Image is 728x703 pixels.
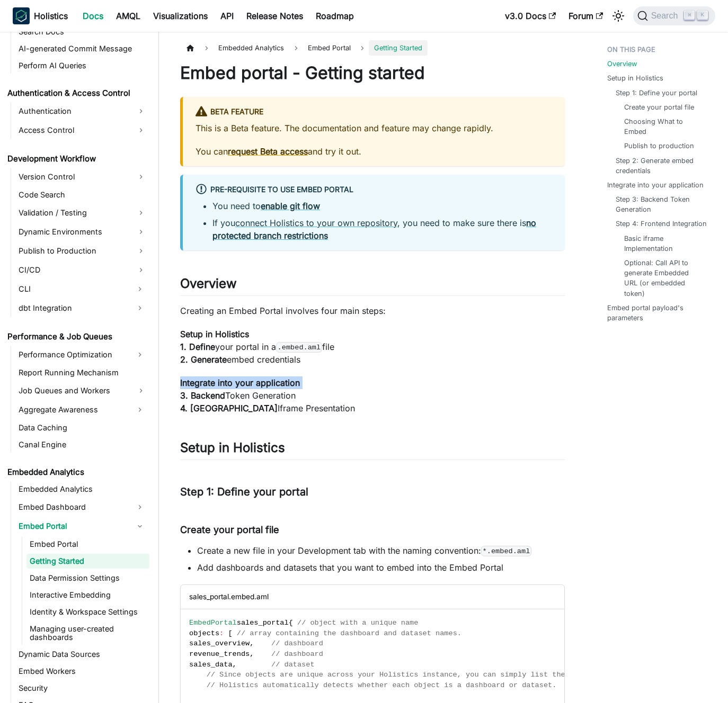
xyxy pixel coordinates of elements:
[207,681,557,689] span: // Holistics automatically detects whether each object is a dashboard or dataset.
[76,7,110,24] a: Docs
[261,201,320,211] a: enable git flow
[297,619,418,627] span: // object with a unique name
[15,41,149,56] a: AI-generated Commit Message
[15,518,130,535] a: Embed Portal
[233,661,237,669] span: ,
[276,342,322,353] code: .embed.aml
[648,11,685,21] span: Search
[15,681,149,696] a: Security
[308,44,351,52] span: Embed Portal
[180,62,565,84] h1: Embed portal - Getting started
[240,7,309,24] a: Release Notes
[213,40,289,56] span: Embedded Analytics
[610,7,627,24] button: Switch between dark and light mode (currently light mode)
[4,86,149,101] a: Authentication & Access Control
[212,217,552,242] li: If you , you need to make sure there is
[481,546,531,556] code: *.embed.aml
[180,341,215,352] strong: 1. Define
[15,223,149,240] a: Dynamic Environments
[624,141,694,151] a: Publish to production
[189,619,237,627] span: EmbedPortal
[180,276,565,296] h2: Overview
[180,390,225,401] strong: 3. Backend
[228,146,308,157] a: request Beta access
[180,40,565,56] nav: Breadcrumbs
[616,156,707,176] a: Step 2: Generate embed credentials
[309,7,360,24] a: Roadmap
[189,639,250,647] span: sales_overview
[237,619,289,627] span: sales_portal
[196,145,552,158] p: You can and try it out.
[15,281,130,298] a: CLI
[271,661,315,669] span: // dataset
[499,7,562,24] a: v3.0 Docs
[15,300,130,317] a: dbt Integration
[607,303,712,323] a: Embed portal payload's parameters
[624,258,703,299] a: Optional: Call API to generate Embedded URL (or embedded token)
[616,219,707,229] a: Step 4: Frontend Integration
[228,629,232,637] span: [
[271,650,323,658] span: // dashboard
[130,300,149,317] button: Expand sidebar category 'dbt Integration'
[15,437,149,452] a: Canal Engine
[180,376,565,414] p: Token Generation Iframe Presentation
[180,328,565,366] p: your portal in a file embed credentials
[180,354,227,365] strong: 2. Generate
[633,6,715,25] button: Search (Command+K)
[624,102,694,112] a: Create your portal file
[15,499,130,516] a: Embed Dashboard
[197,561,565,574] li: Add dashboards and datasets that you want to embed into the Embed Portal
[34,10,68,22] b: Holistics
[197,544,565,557] li: Create a new file in your Development tab with the naming convention:
[4,329,149,344] a: Performance & Job Queues
[26,537,149,552] a: Embed Portal
[15,401,130,418] a: Aggregate Awareness
[13,7,68,24] a: HolisticsHolistics
[4,151,149,166] a: Development Workflow
[130,281,149,298] button: Expand sidebar category 'CLI'
[130,499,149,516] button: Expand sidebar category 'Embed Dashboard'
[289,619,293,627] span: {
[15,346,130,363] a: Performance Optimization
[303,40,356,56] a: Embed Portal
[616,88,697,98] a: Step 1: Define your portal
[26,605,149,619] a: Identity & Workspace Settings
[562,7,609,24] a: Forum
[15,262,149,278] a: CI/CD
[180,524,565,536] h4: Create your portal file
[15,420,149,435] a: Data Caching
[26,588,149,602] a: Interactive Embedding
[15,24,149,39] a: Search Docs
[15,122,149,139] a: Access Control
[181,585,564,609] div: sales_portal.embed.aml
[15,482,149,497] a: Embedded Analytics
[180,304,565,317] p: Creating an Embed Portal involves four main steps:
[271,639,323,647] span: // dashboard
[15,664,149,679] a: Embed Workers
[607,59,637,69] a: Overview
[196,122,552,134] p: This is a Beta feature. The documentation and feature may change rapidly.
[180,403,278,413] strong: 4. [GEOGRAPHIC_DATA]
[616,194,707,214] a: Step 3: Backend Token Generation
[15,204,149,221] a: Validation / Testing
[15,382,149,399] a: Job Queues and Workers
[180,440,565,460] h2: Setup in Holistics
[15,58,149,73] a: Perform AI Queries
[130,518,149,535] button: Collapse sidebar category 'Embed Portal'
[697,11,708,20] kbd: K
[13,7,30,24] img: Holistics
[250,650,254,658] span: ,
[212,218,536,241] strong: no protected branch restrictions
[607,180,704,190] a: Integrate into your application
[180,377,300,388] strong: Integrate into your application
[189,661,233,669] span: sales_data
[180,40,200,56] a: Home page
[147,7,214,24] a: Visualizations
[26,554,149,569] a: Getting Started
[369,40,428,56] span: Getting Started
[189,629,219,637] span: objects
[196,183,552,197] div: Pre-requisite to use Embed Portal
[130,401,149,418] button: Expand sidebar category 'Aggregate Awareness'
[196,105,552,119] div: BETA FEATURE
